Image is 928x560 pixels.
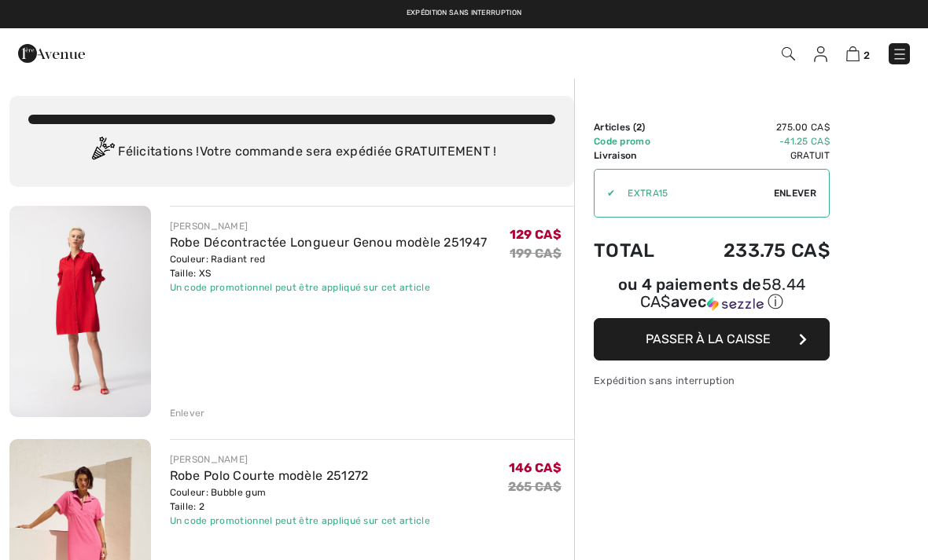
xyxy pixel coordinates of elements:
[594,148,679,163] td: Livraison
[18,45,85,60] a: 1ère Avenue
[9,206,151,417] img: Robe Décontractée Longueur Genou modèle 251947
[679,148,830,163] td: Gratuit
[170,485,431,514] div: Couleur: Bubble gum Taille: 2
[594,277,830,318] div: ou 4 paiements de58.44 CA$avecSezzle Cliquez pour en savoir plus sur Sezzle
[615,170,774,217] input: Code promo
[636,122,642,133] span: 2
[595,186,615,200] div: ✔
[646,331,771,346] span: Passer à la caisse
[508,479,562,494] s: 265 CA$
[864,49,870,61] span: 2
[782,47,795,60] img: Recherche
[640,275,806,311] span: 58.44 CA$
[594,277,830,313] div: ou 4 paiements de avec
[846,44,870,63] a: 2
[846,46,860,61] img: Panier d'achat
[594,224,679,277] td: Total
[594,318,830,361] button: Passer à la caisse
[170,219,488,233] div: [PERSON_NAME]
[679,134,830,148] td: -41.25 CA$
[814,46,827,62] img: Mes infos
[170,280,488,295] div: Un code promotionnel peut être appliqué sur cet article
[892,46,908,62] img: Menu
[170,452,431,467] div: [PERSON_NAME]
[28,137,555,168] div: Félicitations ! Votre commande sera expédiée GRATUITEMENT !
[18,38,85,69] img: 1ère Avenue
[510,227,562,242] span: 129 CA$
[679,120,830,134] td: 275.00 CA$
[87,137,118,168] img: Congratulation2.svg
[679,224,830,277] td: 233.75 CA$
[170,468,369,483] a: Robe Polo Courte modèle 251272
[170,235,488,250] a: Robe Décontractée Longueur Genou modèle 251947
[170,514,431,528] div: Un code promotionnel peut être appliqué sur cet article
[594,120,679,134] td: Articles ( )
[170,406,205,420] div: Enlever
[707,297,764,311] img: Sezzle
[510,246,562,261] s: 199 CA$
[774,186,816,200] span: Enlever
[594,373,830,388] div: Expédition sans interruption
[170,252,488,280] div: Couleur: Radiant red Taille: XS
[594,134,679,148] td: Code promo
[509,460,562,475] span: 146 CA$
